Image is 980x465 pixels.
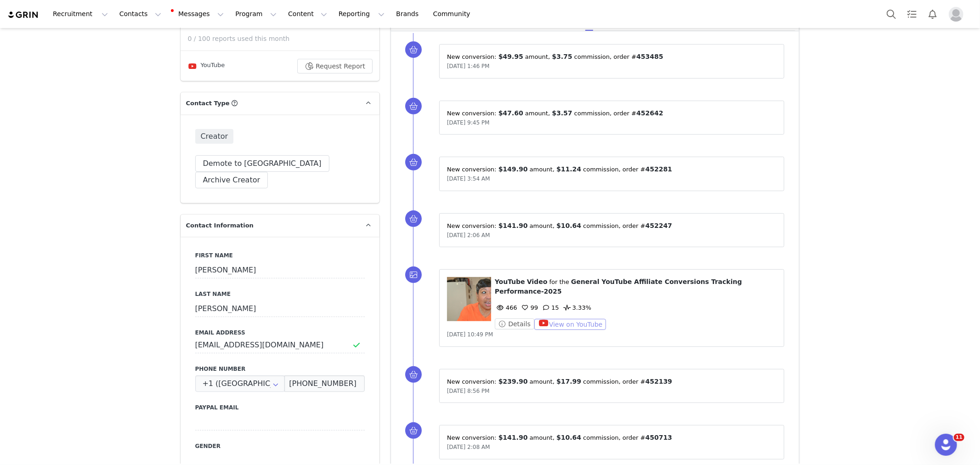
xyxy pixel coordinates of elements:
[935,434,957,456] iframe: Intercom live chat
[447,63,490,69] span: [DATE] 1:46 PM
[7,11,40,19] img: grin logo
[47,4,113,24] button: Recruitment
[297,59,373,74] button: Request Report
[195,172,268,188] button: Archive Creator
[646,434,672,441] span: 450713
[556,222,581,229] span: $10.64
[188,34,380,44] p: 0 / 100 reports used this month
[447,388,490,394] span: [DATE] 8:56 PM
[428,4,480,24] a: Community
[4,66,313,74] p: If you did not request this email, feel free to ignore
[4,31,39,46] a: Verify
[534,319,606,330] button: View on YouTube
[283,4,333,24] button: Content
[498,109,523,117] span: $47.60
[147,66,292,74] span: it or contact [EMAIL_ADDRESS][DOMAIN_NAME].
[167,4,229,24] button: Messages
[552,109,572,117] span: $3.57
[187,61,225,72] div: YouTube
[447,444,490,450] span: [DATE] 2:08 AM
[498,165,528,173] span: $149.90
[195,403,365,412] label: Paypal Email
[195,365,365,373] label: Phone Number
[195,375,285,392] input: Country
[646,222,672,229] span: 452247
[195,442,365,450] label: Gender
[636,53,663,60] span: 453485
[561,304,591,311] span: 3.33%
[495,278,742,295] span: General YouTube Affiliate Conversions Tracking Performance-2025
[520,304,538,311] span: 99
[447,176,490,182] span: [DATE] 3:54 AM
[556,165,581,173] span: $11.24
[447,108,777,118] p: New conversion: ⁨ ⁩ amount⁨, ⁨ ⁩ commission⁩⁨, order #⁨ ⁩⁩
[114,4,167,24] button: Contacts
[949,7,963,22] img: placeholder-profile.jpg
[902,4,922,24] a: Tasks
[447,221,777,231] p: New conversion: ⁨ ⁩ amount⁨, ⁨ ⁩ commission⁩⁨, order #⁨ ⁩⁩
[284,375,364,392] input: (XXX) XXX-XXXX
[447,377,777,386] p: New conversion: ⁨ ⁩ amount⁨, ⁨ ⁩ commission⁩⁨, order #⁨ ⁩⁩
[498,434,528,441] span: $141.90
[646,165,672,173] span: 452281
[447,232,490,238] span: [DATE] 2:06 AM
[954,434,964,441] span: 11
[495,277,777,296] p: ⁨ ⁩ ⁨ ⁩ for the ⁨ ⁩
[556,434,581,441] span: $10.64
[943,7,973,22] button: Profile
[195,155,329,172] button: Demote to [GEOGRAPHIC_DATA]
[447,52,777,62] p: New conversion: ⁨ ⁩ amount⁨, ⁨ ⁩ commission⁩⁨, order #⁨ ⁩⁩
[186,99,230,108] span: Contact Type
[4,4,313,82] body: The GRIN Team
[540,304,559,311] span: 15
[881,4,901,24] button: Search
[195,337,365,353] input: Email Address
[552,53,572,60] span: $3.75
[447,164,777,174] p: New conversion: ⁨ ⁩ amount⁨, ⁨ ⁩ commission⁩⁨, order #⁨ ⁩⁩
[447,433,777,442] p: New conversion: ⁨ ⁩ amount⁨, ⁨ ⁩ commission⁩⁨, order #⁨ ⁩⁩
[195,290,365,298] label: Last Name
[498,53,523,60] span: $49.95
[923,4,943,24] button: Notifications
[186,221,254,230] span: Contact Information
[636,109,663,117] span: 452642
[195,375,285,392] div: United States
[7,7,377,17] body: Rich Text Area. Press ALT-0 for help.
[495,318,534,329] button: Details
[495,278,525,285] span: YouTube
[495,304,517,311] span: 466
[498,378,528,385] span: $239.90
[195,129,234,144] span: Creator
[195,251,365,260] label: First Name
[333,4,390,24] button: Reporting
[556,378,581,385] span: $17.99
[534,321,606,328] a: View on YouTube
[230,4,282,24] button: Program
[447,119,490,126] span: [DATE] 9:45 PM
[4,17,313,25] p: You’re almost done! Please click the link below to verify your email. The link expires in 1 hour.
[447,331,493,338] span: [DATE] 10:49 PM
[195,329,365,337] label: Email Address
[391,4,427,24] a: Brands
[527,278,548,285] span: Video
[4,4,313,11] p: Hi [PERSON_NAME],
[646,378,672,385] span: 452139
[498,222,528,229] span: $141.90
